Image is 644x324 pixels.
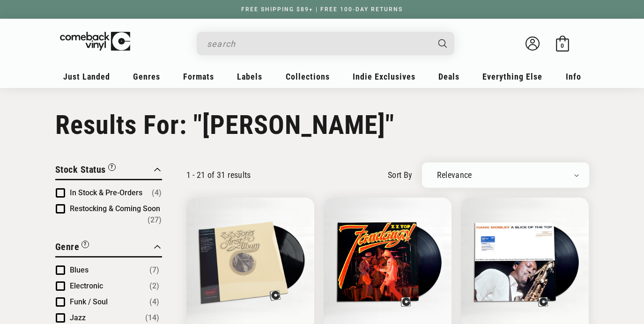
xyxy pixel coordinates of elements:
span: Collections [286,72,330,81]
a: FREE SHIPPING $89+ | FREE 100-DAY RETURNS [232,6,412,13]
span: Jazz [70,313,86,322]
span: Just Landed [63,72,110,81]
span: Labels [237,72,262,81]
p: 1 - 21 of 31 results [186,170,251,180]
span: Everything Else [482,72,542,81]
span: Number of products: (4) [149,296,159,308]
span: Info [566,72,581,81]
span: Stock Status [55,164,106,175]
span: Number of products: (2) [149,280,159,292]
button: Search [430,32,455,55]
span: In Stock & Pre-Orders [70,188,142,197]
span: Deals [438,72,459,81]
span: Genres [133,72,160,81]
button: Filter by Genre [55,240,89,256]
span: Formats [183,72,214,81]
span: Number of products: (27) [148,214,162,226]
span: Number of products: (4) [152,187,162,199]
div: Search [197,32,454,55]
label: sort by [388,169,413,181]
span: Indie Exclusives [353,72,415,81]
span: Electronic [70,281,103,290]
span: Blues [70,265,89,274]
span: Restocking & Coming Soon [70,204,160,213]
h1: Results For: "[PERSON_NAME]" [55,110,589,140]
span: Genre [55,241,80,252]
input: search [207,34,429,53]
span: Number of products: (7) [149,265,159,276]
button: Filter by Stock Status [55,162,116,179]
span: 0 [561,42,564,49]
span: Funk / Soul [70,297,108,306]
span: Number of products: (14) [145,312,159,324]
